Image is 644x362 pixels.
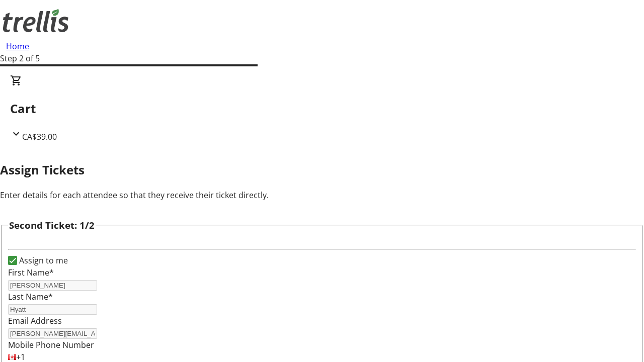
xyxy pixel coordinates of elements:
[10,74,634,143] div: CartCA$39.00
[9,218,95,232] h3: Second Ticket: 1/2
[8,291,53,302] label: Last Name*
[8,315,62,326] label: Email Address
[17,254,68,266] label: Assign to me
[10,100,634,118] h2: Cart
[8,267,54,278] label: First Name*
[8,339,94,350] label: Mobile Phone Number
[22,131,57,142] span: CA$39.00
